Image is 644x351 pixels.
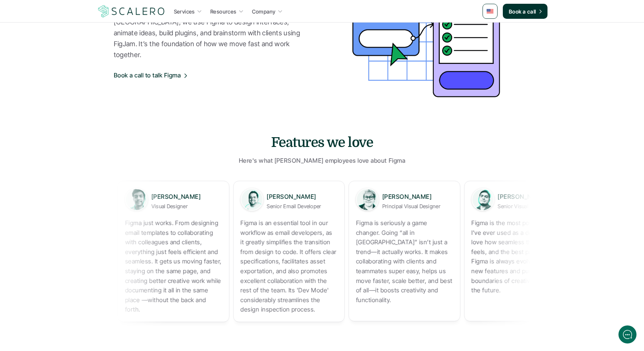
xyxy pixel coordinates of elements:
[468,218,565,295] p: Figma is the most powerful tool I’ve ever used as a designer. I just love how seamless the workfl...
[252,8,276,15] p: Company
[389,156,405,166] p: Figma
[264,192,334,201] p: [PERSON_NAME]
[11,36,139,48] h1: Hi! Welcome to [GEOGRAPHIC_DATA].
[11,50,139,86] h2: Let us know if we can help with lifecycle marketing.
[237,218,334,315] p: Figma is an essential tool in our workflow as email developers, as it greatly simplifies the tran...
[210,133,435,152] h3: Features we love
[379,201,449,210] p: Principal Visual Designer
[114,66,189,85] a: Book a call to talk Figma
[97,5,166,18] a: Scalero company logo
[114,71,181,80] p: Book a call to talk Figma
[239,156,387,166] p: Here's what [PERSON_NAME] employees love about
[264,201,334,210] p: Senior Email Developer
[495,201,565,210] p: Senior Visual Designer
[495,192,565,201] p: [PERSON_NAME]
[618,325,636,343] iframe: gist-messenger-bubble-iframe
[63,263,95,268] span: We run on Gist
[210,8,237,15] p: Resources
[122,218,219,315] p: Figma just works. From designing email templates to collaborating with colleagues and clients, ev...
[379,192,449,201] p: [PERSON_NAME]
[48,104,90,110] span: New conversation
[509,8,536,15] p: Book a call
[174,8,195,15] p: Services
[97,4,166,18] img: Scalero company logo
[148,201,219,210] p: Visual Designer
[353,218,449,305] p: Figma is seriously a game changer. Going “all in [GEOGRAPHIC_DATA]” isn’t just a trend—it actuall...
[12,100,139,115] button: New conversation
[503,4,547,19] a: Book a call
[148,192,219,201] p: [PERSON_NAME]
